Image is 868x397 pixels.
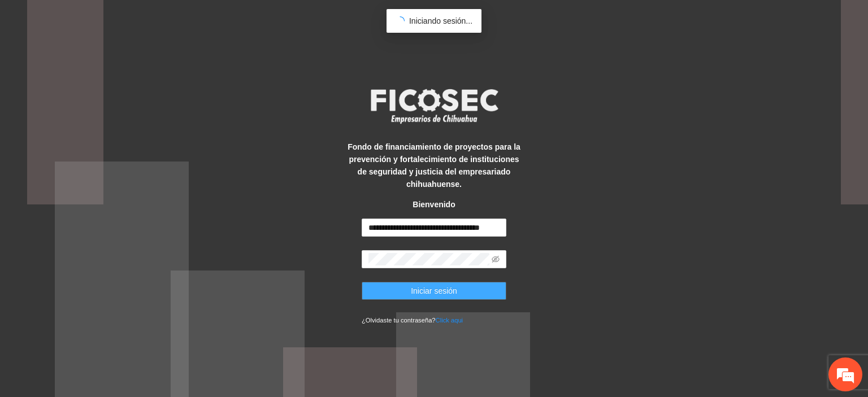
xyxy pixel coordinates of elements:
[411,285,457,297] span: Iniciar sesión
[363,85,505,127] img: logo
[362,282,506,300] button: Iniciar sesión
[394,15,406,27] span: loading
[362,317,463,324] small: ¿Olvidaste tu contraseña?
[492,255,500,263] span: eye-invisible
[413,200,455,209] strong: Bienvenido
[436,317,463,324] a: Click aqui
[348,142,520,189] strong: Fondo de financiamiento de proyectos para la prevención y fortalecimiento de instituciones de seg...
[409,16,472,25] span: Iniciando sesión...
